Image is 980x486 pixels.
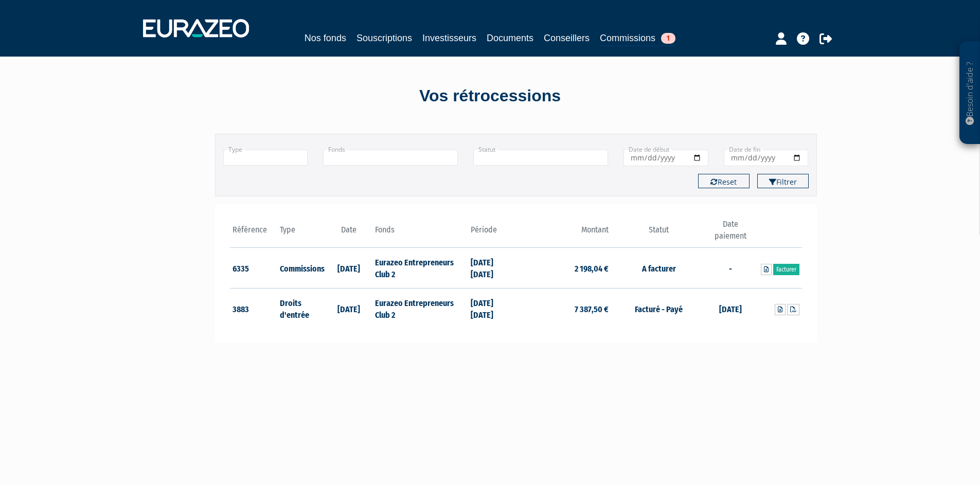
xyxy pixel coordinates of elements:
td: [DATE] [325,289,373,329]
a: Facturer [773,264,799,275]
th: Type [277,219,325,248]
td: 7 387,50 € [516,289,611,329]
a: Conseillers [544,31,590,45]
td: 6335 [230,248,278,289]
td: Eurazeo Entrepreneurs Club 2 [372,289,468,329]
td: 3883 [230,289,278,329]
td: Facturé - Payé [611,289,706,329]
button: Filtrer [757,174,809,188]
td: 2 198,04 € [516,248,611,289]
td: [DATE] [DATE] [468,248,516,289]
td: A facturer [611,248,706,289]
th: Référence [230,219,278,248]
th: Date [325,219,373,248]
th: Montant [516,219,611,248]
td: Eurazeo Entrepreneurs Club 2 [372,248,468,289]
a: Nos fonds [305,31,346,45]
th: Fonds [372,219,468,248]
img: 1732889491-logotype_eurazeo_blanc_rvb.png [143,19,249,38]
a: Commissions1 [600,31,675,47]
td: [DATE] [DATE] [468,289,516,329]
td: [DATE] [325,248,373,289]
a: Investisseurs [422,31,476,45]
a: Souscriptions [357,31,412,45]
span: 1 [661,33,675,44]
td: Droits d'entrée [277,289,325,329]
div: Vos rétrocessions [197,84,783,108]
a: Documents [487,31,533,45]
td: Commissions [277,248,325,289]
td: - [706,248,754,289]
th: Période [468,219,516,248]
th: Statut [611,219,706,248]
th: Date paiement [706,219,754,248]
td: [DATE] [706,289,754,329]
p: Besoin d'aide ? [964,47,976,139]
button: Reset [698,174,750,188]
